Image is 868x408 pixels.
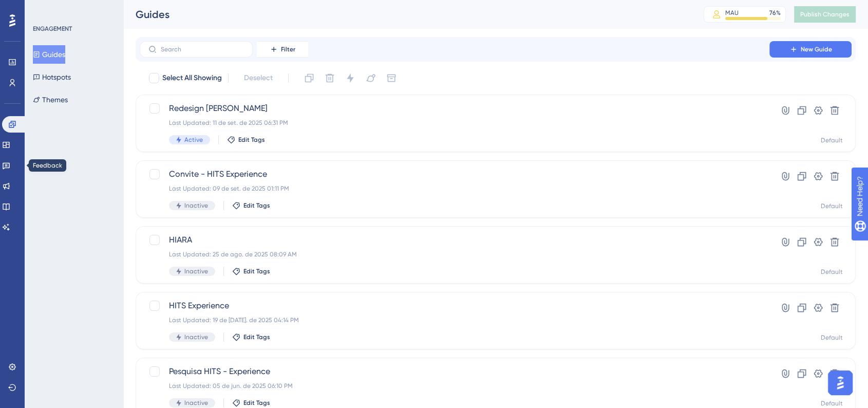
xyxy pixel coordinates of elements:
span: HIARA [169,234,740,246]
span: Edit Tags [243,201,270,210]
div: Default [821,136,843,144]
div: Default [821,202,843,210]
button: Themes [33,90,68,109]
div: MAU [725,9,739,17]
span: Pesquisa HITS - Experience [169,365,740,378]
span: Inactive [184,333,208,341]
span: Edit Tags [243,267,270,275]
span: Edit Tags [243,333,270,341]
div: Default [821,333,843,342]
span: Redesign [PERSON_NAME] [169,102,740,115]
button: Hotspots [33,68,71,86]
span: Filter [281,45,295,53]
button: Edit Tags [232,399,270,407]
div: Guides [136,7,678,22]
button: Guides [33,45,65,64]
span: Deselect [244,72,273,84]
span: Edit Tags [238,136,265,144]
iframe: UserGuiding AI Assistant Launcher [825,367,856,398]
span: Inactive [184,201,208,210]
div: Last Updated: 09 de set. de 2025 01:11 PM [169,184,740,193]
button: New Guide [769,41,852,58]
span: Publish Changes [800,10,850,18]
button: Publish Changes [794,6,856,23]
div: ENGAGEMENT [33,25,72,33]
span: Select All Showing [162,72,222,84]
div: Default [821,268,843,276]
div: Last Updated: 25 de ago. de 2025 08:09 AM [169,250,740,258]
span: Need Help? [24,3,64,15]
div: Last Updated: 05 de jun. de 2025 06:10 PM [169,382,740,390]
button: Edit Tags [232,201,270,210]
div: 76 % [769,9,781,17]
span: Inactive [184,399,208,407]
div: Last Updated: 19 de [DATE]. de 2025 04:14 PM [169,316,740,324]
button: Filter [257,41,308,58]
button: Deselect [235,69,282,87]
button: Edit Tags [232,333,270,341]
input: Search [161,46,244,53]
span: Edit Tags [243,399,270,407]
span: Inactive [184,267,208,275]
span: Convite - HITS Experience [169,168,740,180]
div: Default [821,399,843,407]
span: New Guide [801,45,832,53]
span: Active [184,136,203,144]
button: Edit Tags [232,267,270,275]
button: Edit Tags [227,136,265,144]
div: Last Updated: 11 de set. de 2025 06:31 PM [169,119,740,127]
span: HITS Experience [169,300,740,312]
